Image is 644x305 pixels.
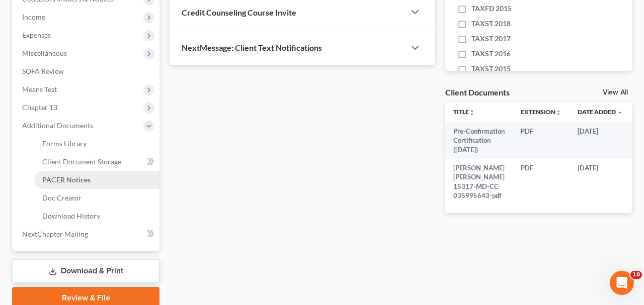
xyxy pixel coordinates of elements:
span: Credit Counseling Course Invite [182,8,296,17]
a: View All [603,89,628,96]
span: Additional Documents [22,121,93,130]
span: Miscellaneous [22,49,67,57]
span: PACER Notices [42,175,91,184]
td: [DATE] [570,159,631,205]
a: Forms Library [34,135,159,153]
i: unfold_more [469,110,475,116]
a: Extensionunfold_more [521,108,561,116]
span: Expenses [22,31,51,39]
a: Client Document Storage [34,153,159,171]
span: Client Document Storage [42,157,121,166]
a: PACER Notices [34,171,159,189]
span: NextMessage: Client Text Notifications [182,43,322,52]
span: 10 [630,271,642,279]
td: PDF [513,122,570,159]
iframe: Intercom live chat [610,271,634,295]
div: Client Documents [445,87,510,97]
a: Doc Creator [34,189,159,207]
span: Download History [42,212,100,220]
td: [PERSON_NAME] [PERSON_NAME] 15317-MD-CC-035995643-pdf [445,159,513,205]
span: TAXST 2016 [471,49,511,59]
span: TAXST 2018 [471,19,511,29]
td: Pre-Confirmation Certification ([DATE]) [445,122,513,159]
a: Date Added expand_more [578,108,623,116]
a: SOFA Review [14,62,159,80]
span: Means Test [22,85,57,93]
span: TAXST 2017 [471,34,511,44]
a: Titleunfold_more [453,108,475,116]
span: TAXFD 2015 [471,4,512,14]
span: Income [22,13,45,21]
td: [DATE] [570,122,631,159]
span: TAXST 2015 [471,64,511,74]
span: Forms Library [42,139,87,148]
a: Download History [34,207,159,225]
span: Doc Creator [42,193,82,202]
span: Chapter 13 [22,103,57,112]
a: Download & Print [12,259,159,283]
a: NextChapter Mailing [14,225,159,243]
i: unfold_more [555,110,561,116]
span: SOFA Review [22,67,64,75]
i: expand_more [617,110,623,116]
td: PDF [513,159,570,205]
span: NextChapter Mailing [22,230,88,238]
